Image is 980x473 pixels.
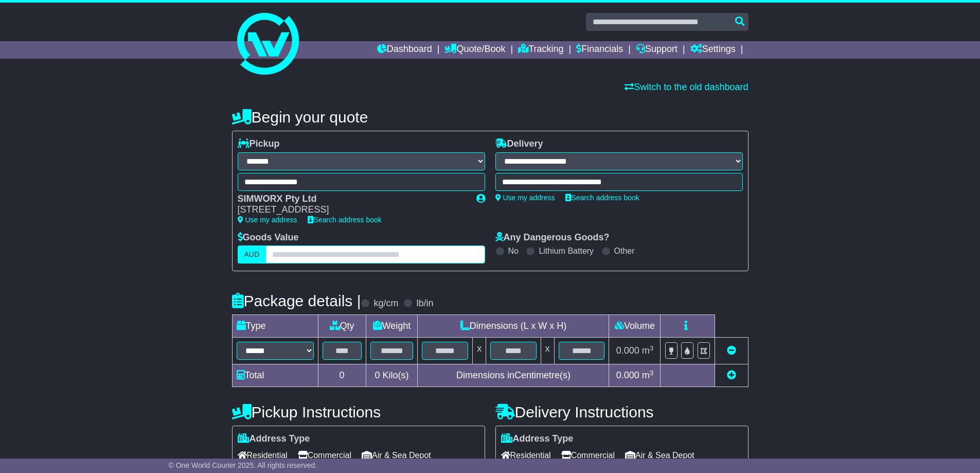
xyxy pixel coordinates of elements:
[416,298,433,309] label: lb/in
[642,370,654,380] span: m
[501,433,574,445] label: Address Type
[690,41,736,59] a: Settings
[238,204,466,216] div: [STREET_ADDRESS]
[418,315,609,338] td: Dimensions (L x W x H)
[650,344,654,352] sup: 3
[444,41,505,59] a: Quote/Book
[232,404,485,421] h4: Pickup Instructions
[495,194,555,202] a: Use my address
[362,447,431,463] span: Air & Sea Depot
[650,369,654,377] sup: 3
[565,194,639,202] a: Search address book
[318,364,366,387] td: 0
[539,246,594,256] label: Lithium Battery
[495,404,749,421] h4: Delivery Instructions
[377,41,432,59] a: Dashboard
[609,315,661,338] td: Volume
[366,364,418,387] td: Kilo(s)
[308,216,382,224] a: Search address book
[495,232,610,243] label: Any Dangerous Goods?
[616,345,639,356] span: 0.000
[625,447,694,463] span: Air & Sea Depot
[238,216,297,224] a: Use my address
[541,338,554,364] td: x
[561,447,615,463] span: Commercial
[576,41,623,59] a: Financials
[238,232,299,243] label: Goods Value
[232,364,318,387] td: Total
[169,461,317,469] span: © One World Courier 2025. All rights reserved.
[238,194,466,205] div: SIMWORX Pty Ltd
[642,345,654,356] span: m
[238,447,288,463] span: Residential
[318,315,366,338] td: Qty
[636,41,678,59] a: Support
[501,447,551,463] span: Residential
[232,315,318,338] td: Type
[238,433,310,445] label: Address Type
[616,370,639,380] span: 0.000
[298,447,351,463] span: Commercial
[373,298,398,309] label: kg/cm
[366,315,418,338] td: Weight
[473,338,486,364] td: x
[238,246,266,264] label: AUD
[238,138,280,150] label: Pickup
[232,292,361,309] h4: Package details |
[495,138,543,150] label: Delivery
[625,82,748,92] a: Switch to the old dashboard
[727,345,736,356] a: Remove this item
[518,41,563,59] a: Tracking
[418,364,609,387] td: Dimensions in Centimetre(s)
[508,246,519,256] label: No
[727,370,736,380] a: Add new item
[232,109,749,126] h4: Begin your quote
[614,246,635,256] label: Other
[375,370,380,380] span: 0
